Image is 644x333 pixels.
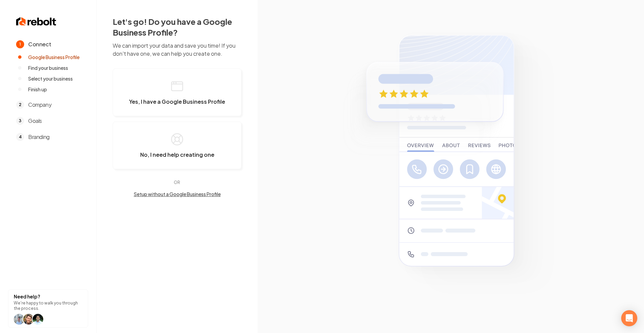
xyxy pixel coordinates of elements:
[28,54,79,60] span: Google Business Profile
[16,117,24,125] span: 3
[28,133,50,141] span: Branding
[14,300,83,311] p: We're happy to walk you through the process.
[14,293,40,299] strong: Need help?
[16,101,24,109] span: 2
[28,40,51,48] span: Connect
[28,101,51,109] span: Company
[16,16,56,27] img: Rebolt Logo
[33,314,43,325] img: help icon arwin
[8,289,88,328] button: Need help?We're happy to walk you through the process.help icon Willhelp icon Willhelp icon arwin
[28,86,47,93] span: Finish up
[621,310,637,326] div: Open Intercom Messenger
[113,68,241,116] button: Yes, I have a Google Business Profile
[129,98,225,105] span: Yes, I have a Google Business Profile
[28,117,42,125] span: Goals
[23,314,34,325] img: help icon Will
[335,27,567,307] img: Google Business Profile
[14,314,24,325] img: help icon Will
[113,42,241,58] p: We can import your data and save you time! If you don't have one, we can help you create one.
[113,16,241,38] h2: Let's go! Do you have a Google Business Profile?
[113,180,241,185] p: OR
[16,40,24,48] span: 1
[16,133,24,141] span: 4
[140,151,214,158] span: No, I need help creating one
[28,75,73,82] span: Select your business
[28,64,68,71] span: Find your business
[113,191,241,197] button: Setup without a Google Business Profile
[113,122,241,169] button: No, I need help creating one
